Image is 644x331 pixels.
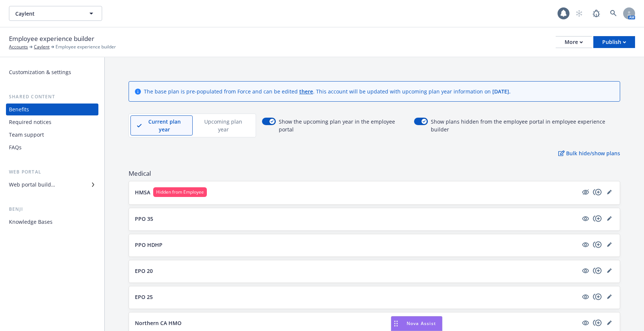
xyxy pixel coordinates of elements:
[9,179,55,191] div: Web portal builder
[135,187,578,197] button: HMSAHidden from Employee
[135,293,153,301] p: EPO 25
[135,215,153,223] p: PPO 35
[15,10,80,17] span: Caylent
[9,104,29,115] div: Benefits
[581,240,590,249] a: visible
[135,293,578,301] button: EPO 25
[556,36,592,48] button: More
[199,118,248,133] p: Upcoming plan year
[407,320,436,327] span: Nova Assist
[581,318,590,327] a: visible
[605,240,614,249] a: editPencil
[593,36,635,48] button: Publish
[6,179,98,191] a: Web portal builder
[135,319,578,327] button: Northern CA HMO
[6,206,98,213] div: Benji
[605,292,614,301] a: editPencil
[9,66,71,78] div: Customization & settings
[135,241,578,249] button: PPO HDHP
[6,116,98,128] a: Required notices
[6,168,98,176] div: Web portal
[391,316,401,331] div: Drag to move
[605,188,614,197] a: editPencil
[9,141,22,153] div: FAQs
[593,266,602,275] a: copyPlus
[581,214,590,223] a: visible
[299,88,313,95] a: there
[492,88,511,95] span: [DATE] .
[135,215,578,223] button: PPO 35
[9,34,94,44] span: Employee experience builder
[143,118,186,133] p: Current plan year
[129,169,620,178] span: Medical
[9,6,102,21] button: Caylent
[593,318,602,327] a: copyPlus
[135,267,578,275] button: EPO 20
[156,189,204,195] span: Hidden from Employee
[593,240,602,249] a: copyPlus
[6,104,98,115] a: Benefits
[602,36,626,48] div: Publish
[9,129,44,141] div: Team support
[558,149,620,157] p: Bulk hide/show plans
[593,214,602,223] a: copyPlus
[565,36,583,48] div: More
[9,44,28,50] a: Accounts
[431,118,620,133] span: Show plans hidden from the employee portal in employee experience builder
[605,266,614,275] a: editPencil
[135,267,153,275] p: EPO 20
[605,318,614,327] a: editPencil
[6,66,98,78] a: Customization & settings
[135,319,181,327] p: Northern CA HMO
[279,118,408,133] span: Show the upcoming plan year in the employee portal
[581,188,590,197] a: hidden
[313,88,492,95] span: . This account will be updated with upcoming plan year information on
[56,44,116,50] span: Employee experience builder
[6,129,98,141] a: Team support
[572,6,587,21] a: Start snowing
[581,292,590,301] a: visible
[589,6,604,21] a: Report a Bug
[135,241,162,249] p: PPO HDHP
[34,44,50,50] a: Caylent
[581,266,590,275] a: visible
[593,292,602,301] a: copyPlus
[9,116,51,128] div: Required notices
[391,316,442,331] button: Nova Assist
[606,6,621,21] a: Search
[593,188,602,197] a: copyPlus
[9,216,53,228] div: Knowledge Bases
[605,214,614,223] a: editPencil
[135,188,150,196] p: HMSA
[6,93,98,101] div: Shared content
[144,88,299,95] span: The base plan is pre-populated from Force and can be edited
[6,216,98,228] a: Knowledge Bases
[6,141,98,153] a: FAQs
